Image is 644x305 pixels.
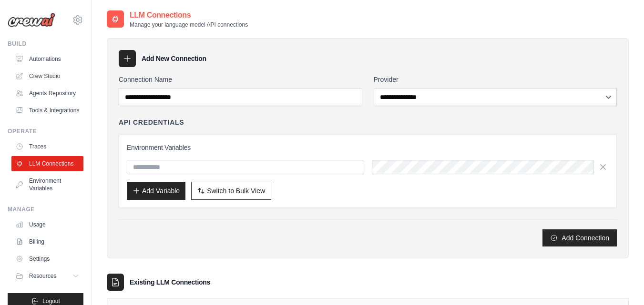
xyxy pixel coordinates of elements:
[207,186,265,196] span: Switch to Bulk View
[11,69,83,84] a: Crew Studio
[127,143,609,152] h3: Environment Variables
[8,40,83,48] div: Build
[42,297,60,305] span: Logout
[8,128,83,135] div: Operate
[119,75,362,84] label: Connection Name
[11,139,83,154] a: Traces
[127,182,185,200] button: Add Variable
[142,54,206,63] h3: Add New Connection
[29,272,56,280] span: Resources
[11,251,83,266] a: Settings
[542,229,617,246] button: Add Connection
[11,156,83,171] a: LLM Connections
[130,277,210,287] h3: Existing LLM Connections
[8,206,83,213] div: Manage
[191,182,271,200] button: Switch to Bulk View
[130,21,248,29] p: Manage your language model API connections
[374,75,617,84] label: Provider
[11,234,83,249] a: Billing
[130,10,248,21] h2: LLM Connections
[11,268,83,284] button: Resources
[8,13,55,27] img: Logo
[11,86,83,101] a: Agents Repository
[11,103,83,118] a: Tools & Integrations
[11,51,83,67] a: Automations
[11,173,83,196] a: Environment Variables
[119,118,184,127] h4: API Credentials
[11,217,83,232] a: Usage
